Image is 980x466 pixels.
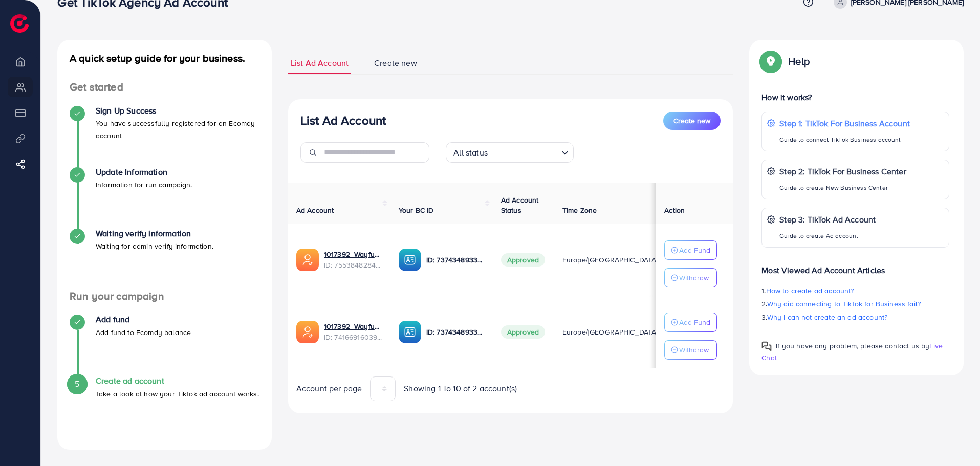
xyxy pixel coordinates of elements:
button: Add Fund [664,240,717,260]
h4: A quick setup guide for your business. [57,52,272,64]
p: Withdraw [679,344,709,356]
span: Your BC ID [399,205,434,215]
p: ID: 7374348933033689104 [426,326,485,338]
span: How to create ad account? [766,285,854,296]
span: ID: 7553848284268429329 [324,260,382,270]
p: Guide to create Ad account [779,230,876,242]
iframe: Chat [937,420,972,458]
p: Step 2: TikTok For Business Center [779,165,906,177]
div: Search for option [446,142,574,163]
span: Time Zone [562,205,597,215]
h4: Create ad account [96,376,259,386]
img: ic-ads-acc.e4c84228.svg [296,321,319,343]
span: Why I can not create an ad account? [767,312,888,322]
h4: Run your campaign [57,290,272,303]
li: Update Information [57,167,272,229]
li: Create ad account [57,376,272,437]
p: Add Fund [679,316,710,328]
span: Account per page [296,383,362,394]
p: 2. [761,298,949,310]
a: 1017392_Wayfu_screw [324,321,382,331]
p: Waiting for admin verify information. [96,240,213,252]
p: Step 3: TikTok Ad Account [779,213,876,226]
p: 3. [761,311,949,323]
p: Guide to connect TikTok Business account [779,134,910,146]
h4: Add fund [96,315,191,324]
button: Withdraw [664,268,717,287]
p: Step 1: TikTok For Business Account [779,117,910,129]
span: List Ad Account [291,57,349,69]
span: Ad Account [296,205,334,215]
img: Popup guide [761,52,780,71]
a: 1017392_Wayfu_Bike Wheelie_AND (4) [324,249,382,259]
img: ic-ads-acc.e4c84228.svg [296,249,319,271]
span: 5 [75,378,79,390]
p: Guide to create New Business Center [779,182,906,194]
h4: Get started [57,81,272,94]
h3: List Ad Account [300,113,386,128]
span: Approved [501,325,545,339]
p: How it works? [761,91,949,103]
img: ic-ba-acc.ded83a64.svg [399,249,421,271]
span: Approved [501,253,545,267]
p: 1. [761,284,949,297]
button: Withdraw [664,340,717,360]
div: <span class='underline'>1017392_Wayfu_Bike Wheelie_AND (4)</span></br>7553848284268429329 [324,249,382,270]
span: Europe/[GEOGRAPHIC_DATA] [562,255,658,265]
li: Waiting verify information [57,229,272,290]
p: ID: 7374348933033689104 [426,254,485,266]
button: Create new [663,112,721,130]
p: Help [788,55,810,68]
span: Ad Account Status [501,195,539,215]
span: All status [451,145,490,160]
p: Withdraw [679,272,709,284]
span: Action [664,205,685,215]
span: Create new [673,116,710,126]
li: Sign Up Success [57,106,272,167]
div: <span class='underline'>1017392_Wayfu_screw</span></br>7416691603928317968 [324,321,382,342]
h4: Waiting verify information [96,229,213,238]
p: You have successfully registered for an Ecomdy account [96,117,259,142]
span: Europe/[GEOGRAPHIC_DATA] [562,327,658,337]
p: Add fund to Ecomdy balance [96,326,191,339]
p: Take a look at how your TikTok ad account works. [96,388,259,400]
input: Search for option [491,143,557,160]
button: Add Fund [664,313,717,332]
span: ID: 7416691603928317968 [324,332,382,342]
p: Add Fund [679,244,710,256]
span: If you have any problem, please contact us by [776,341,929,351]
li: Add fund [57,315,272,376]
p: Most Viewed Ad Account Articles [761,256,949,276]
span: Create new [374,57,417,69]
h4: Update Information [96,167,192,177]
img: Popup guide [761,341,772,351]
p: Information for run campaign. [96,179,192,191]
span: Showing 1 To 10 of 2 account(s) [404,383,517,394]
h4: Sign Up Success [96,106,259,116]
img: logo [10,14,29,33]
span: Why did connecting to TikTok for Business fail? [767,299,921,309]
img: ic-ba-acc.ded83a64.svg [399,321,421,343]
